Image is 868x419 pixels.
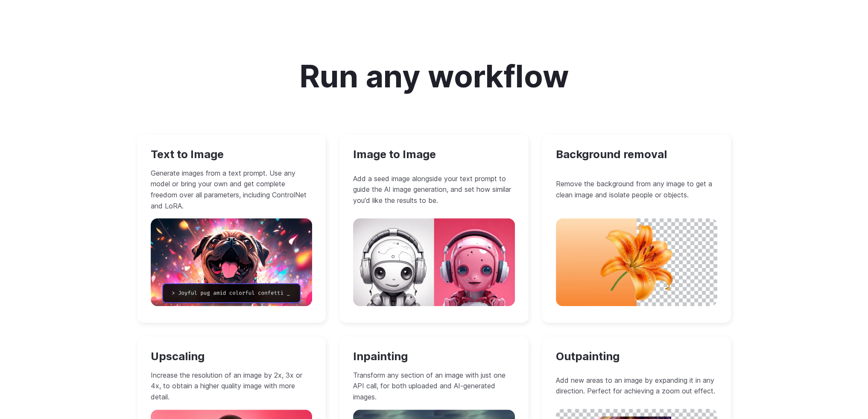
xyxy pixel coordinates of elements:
[556,350,718,363] h3: Outpainting
[556,375,718,397] p: Add new areas to an image by expanding it in any direction. Perfect for achieving a zoom out effect.
[556,218,718,306] img: A single orange flower on an orange and white background
[353,370,515,403] p: Transform any section of an image with just one API call, for both uploaded and AI-generated images.
[151,370,313,403] p: Increase the resolution of an image by 2x, 3x or 4x, to obtain a higher quality image with more d...
[151,148,313,161] h3: Text to Image
[353,148,515,161] h3: Image to Image
[353,350,515,363] h3: Inpainting
[151,350,313,363] h3: Upscaling
[151,218,313,306] img: A pug dog with its tongue out in front of fireworks
[556,148,718,161] h3: Background removal
[151,168,313,211] p: Generate images from a text prompt. Use any model or bring your own and get complete freedom over...
[556,179,718,200] p: Remove the background from any image to get a clean image and isolate people or objects.
[353,218,515,306] img: A pink and white robot with headphones on
[299,60,569,93] h2: Run any workflow
[353,173,515,206] p: Add a seed image alongside your text prompt to guide the AI image generation, and set how similar...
